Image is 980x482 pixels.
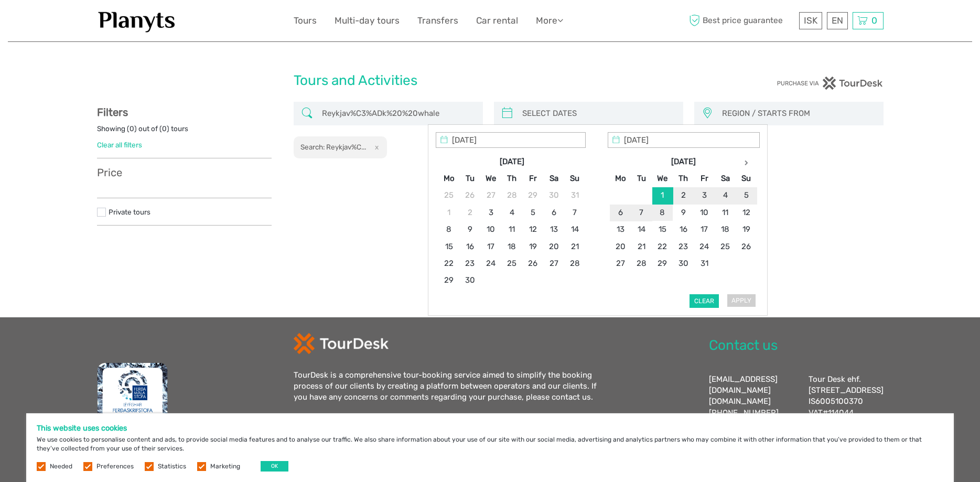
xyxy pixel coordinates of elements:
[543,238,564,255] td: 20
[715,204,736,221] td: 11
[543,170,564,187] th: Sa
[687,12,796,29] span: Best price guarantee
[631,238,652,255] td: 21
[631,221,652,238] td: 14
[522,204,543,221] td: 5
[522,221,543,238] td: 12
[715,187,736,204] td: 4
[438,238,459,255] td: 15
[97,166,272,179] h3: Price
[543,204,564,221] td: 6
[522,238,543,255] td: 19
[109,208,150,216] a: Private tours
[97,106,128,119] strong: Filters
[480,221,501,238] td: 10
[15,18,119,27] p: We're away right now. Please check back later!
[652,238,673,255] td: 22
[261,461,288,472] button: OK
[522,170,543,187] th: Fr
[777,77,883,90] img: PurchaseViaTourDesk.png
[480,187,501,204] td: 27
[459,187,480,204] td: 26
[736,204,757,221] td: 12
[631,204,652,221] td: 7
[501,187,522,204] td: 28
[158,462,186,471] label: Statistics
[459,238,480,255] td: 16
[536,13,563,28] a: More
[501,255,522,272] td: 25
[715,221,736,238] td: 18
[564,187,585,204] td: 31
[564,170,585,187] th: Su
[438,187,459,204] td: 25
[459,255,480,272] td: 23
[694,255,715,272] td: 31
[717,105,878,122] button: REGION / STARTS FROM
[162,124,167,134] label: 0
[543,187,564,204] td: 30
[694,170,715,187] th: Fr
[459,153,564,170] th: [DATE]
[736,238,757,255] td: 26
[294,333,389,354] img: td-logo-white.png
[459,204,480,221] td: 2
[610,170,631,187] th: Mo
[50,462,72,471] label: Needed
[870,15,879,26] span: 0
[294,370,608,403] div: TourDesk is a comprehensive tour-booking service aimed to simplify the booking process of our cli...
[736,170,757,187] th: Su
[438,204,459,221] td: 1
[694,204,715,221] td: 10
[438,272,459,289] td: 29
[673,255,694,272] td: 30
[438,170,459,187] th: Mo
[335,13,400,28] a: Multi-day tours
[709,337,884,354] h2: Contact us
[709,374,798,442] div: [EMAIL_ADDRESS][DOMAIN_NAME] [PHONE_NUMBER]
[543,255,564,272] td: 27
[518,104,678,123] input: SELECT DATES
[631,153,736,170] th: [DATE]
[501,170,522,187] th: Th
[715,238,736,255] td: 25
[564,221,585,238] td: 14
[480,204,501,221] td: 3
[438,221,459,238] td: 8
[368,142,382,153] button: x
[130,124,134,134] label: 0
[564,204,585,221] td: 7
[96,462,134,471] label: Preferences
[121,16,133,29] button: Open LiveChat chat widget
[459,170,480,187] th: Tu
[294,72,687,89] h1: Tours and Activities
[673,238,694,255] td: 23
[97,8,177,34] img: 1453-555b4ac7-172b-4ae9-927d-298d0724a4f4_logo_small.jpg
[501,204,522,221] td: 4
[300,143,366,151] h2: Search: Reykjav%C...
[652,187,673,204] td: 1
[610,204,631,221] td: 6
[501,238,522,255] td: 18
[480,170,501,187] th: We
[476,13,518,28] a: Car rental
[210,462,240,471] label: Marketing
[97,141,142,149] a: Clear all filters
[673,204,694,221] td: 9
[715,170,736,187] th: Sa
[610,255,631,272] td: 27
[809,374,884,442] div: Tour Desk ehf. [STREET_ADDRESS] IS6005100370 VAT#114044
[480,255,501,272] td: 24
[417,13,458,28] a: Transfers
[522,187,543,204] td: 29
[652,204,673,221] td: 8
[459,221,480,238] td: 9
[827,12,848,29] div: EN
[26,413,954,482] div: We use cookies to personalise content and ads, to provide social media features and to analyse ou...
[564,238,585,255] td: 21
[37,424,943,433] h5: This website uses cookies
[736,221,757,238] td: 19
[459,272,480,289] td: 30
[97,362,168,441] img: fms.png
